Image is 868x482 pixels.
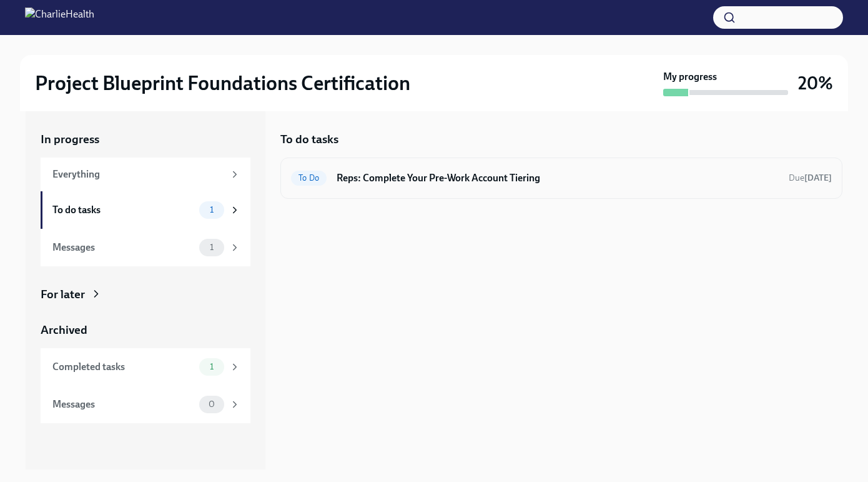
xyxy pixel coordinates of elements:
[41,229,250,266] a: Messages1
[291,173,327,183] span: To Do
[25,8,94,28] img: CharlieHealth
[202,243,221,252] span: 1
[798,72,833,94] h3: 20%
[804,173,832,183] strong: [DATE]
[41,286,250,303] a: For later
[201,399,222,409] span: 0
[663,70,717,84] strong: My progress
[789,173,832,183] span: Due
[41,158,250,191] a: Everything
[41,286,85,303] div: For later
[52,241,194,254] div: Messages
[337,171,779,185] h6: Reps: Complete Your Pre-Work Account Tiering
[202,362,221,371] span: 1
[280,131,338,148] h5: To do tasks
[41,322,250,338] a: Archived
[41,348,250,386] a: Completed tasks1
[35,71,410,96] h2: Project Blueprint Foundations Certification
[52,360,194,374] div: Completed tasks
[52,203,194,217] div: To do tasks
[52,168,224,181] div: Everything
[52,398,194,411] div: Messages
[789,172,832,184] span: September 8th, 2025 10:00
[41,191,250,229] a: To do tasks1
[41,131,250,148] a: In progress
[41,386,250,423] a: Messages0
[202,205,221,214] span: 1
[291,168,832,188] a: To DoReps: Complete Your Pre-Work Account TieringDue[DATE]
